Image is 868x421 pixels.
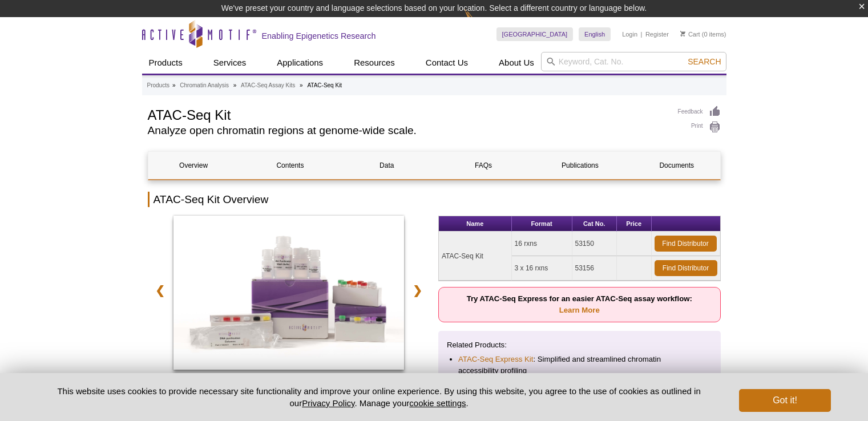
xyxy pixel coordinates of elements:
p: This website uses cookies to provide necessary site functionality and improve your online experie... [38,385,721,409]
img: Your Cart [680,31,685,37]
a: FAQs [438,152,528,179]
a: Contents [245,152,336,179]
button: cookie settings [409,398,466,408]
a: Cart [680,30,700,38]
a: ❮ [148,277,172,303]
li: ATAC-Seq Kit [307,82,342,88]
li: (0 items) [680,27,726,41]
a: Publications [535,152,625,179]
input: Keyword, Cat. No. [541,52,726,71]
span: Search [688,57,721,66]
a: Products [142,52,189,74]
a: ATAC-Seq Express Kit [458,354,533,365]
img: ATAC-Seq Kit [173,216,405,370]
td: 53156 [572,256,617,281]
a: Register [645,30,669,38]
td: ATAC-Seq Kit [439,232,512,281]
li: » [300,82,303,88]
li: | [641,27,643,41]
p: Related Products: [447,339,712,351]
strong: Try ATAC-Seq Express for an easier ATAC-Seq assay workflow: [467,294,692,314]
a: Data [341,152,432,179]
th: Price [617,216,652,232]
li: » [233,82,237,88]
td: 3 x 16 rxns [512,256,572,281]
a: Chromatin Analysis [180,80,229,91]
h1: ATAC-Seq Kit [148,106,667,123]
h2: Analyze open chromatin regions at genome-wide scale. [148,126,667,136]
a: ATAC-Seq Kit [173,216,405,373]
a: Resources [347,52,402,74]
a: Privacy Policy [302,398,354,408]
a: Contact Us [419,52,475,74]
img: Change Here [465,9,495,35]
button: Search [684,56,724,67]
a: Login [622,30,637,38]
h2: Enabling Epigenetics Research [262,31,376,41]
a: ❯ [405,277,430,303]
li: » [172,82,176,88]
a: Print [678,121,721,133]
a: Services [207,52,253,74]
td: 16 rxns [512,232,572,256]
a: English [579,27,611,41]
button: Got it! [739,389,830,412]
a: Find Distributor [655,236,717,252]
a: Learn More [559,306,600,314]
th: Name [439,216,512,232]
a: Overview [148,152,239,179]
li: : Simplified and streamlined chromatin accessibility profiling [458,354,701,377]
td: 53150 [572,232,617,256]
a: Documents [631,152,722,179]
th: Cat No. [572,216,617,232]
a: [GEOGRAPHIC_DATA] [496,27,574,41]
a: Products [147,80,169,91]
a: ATAC-Seq Assay Kits [241,80,295,91]
a: About Us [492,52,541,74]
h2: ATAC-Seq Kit Overview [148,192,721,207]
th: Format [512,216,572,232]
a: Find Distributor [655,260,717,276]
a: Feedback [678,106,721,118]
a: Applications [270,52,330,74]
